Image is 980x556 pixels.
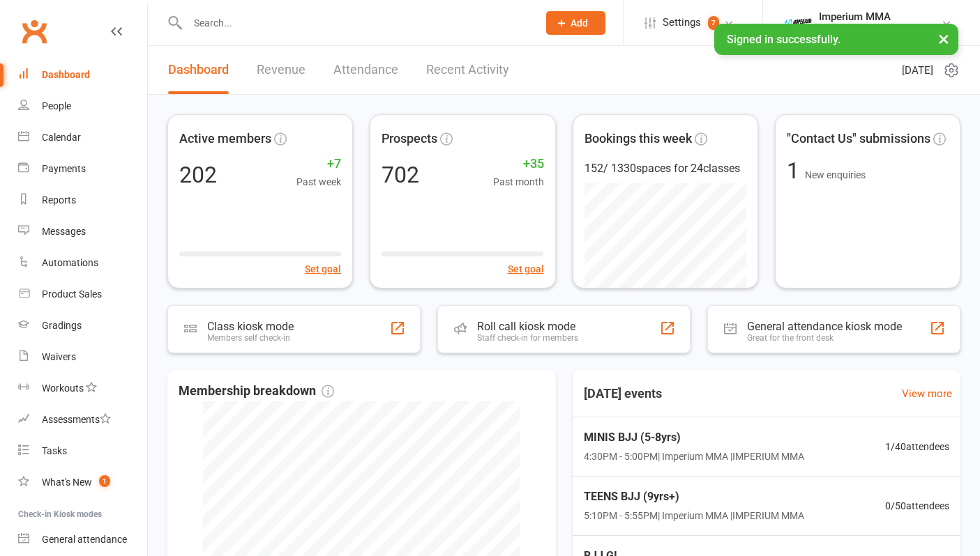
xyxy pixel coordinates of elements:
span: Past month [493,174,544,190]
a: What's New1 [18,467,147,498]
div: Roll call kiosk mode [477,320,578,333]
span: Signed in successfully. [727,33,840,46]
span: 1 / 40 attendees [885,439,949,454]
span: Settings [663,7,701,38]
a: Dashboard [168,46,229,94]
div: Messages [42,226,86,237]
span: Active members [179,129,271,149]
a: Reports [18,185,147,216]
span: MINIS BJJ (5-8yrs) [584,428,804,447]
span: 1 [99,475,110,487]
div: Automations [42,257,98,268]
a: Automations [18,247,147,279]
span: 0 / 50 attendees [885,498,949,513]
a: Tasks [18,435,147,467]
a: Workouts [18,373,147,404]
a: Product Sales [18,279,147,310]
span: Add [571,17,588,29]
a: General attendance kiosk mode [18,524,147,555]
div: 202 [179,164,217,186]
div: Great for the front desk [747,333,902,343]
div: 702 [382,164,419,186]
a: Payments [18,153,147,185]
button: Add [546,11,605,35]
div: People [42,100,71,111]
div: General attendance kiosk mode [747,320,902,333]
a: Clubworx [17,14,52,49]
a: Gradings [18,310,147,341]
span: +7 [296,154,341,174]
a: Revenue [257,46,306,94]
div: Product Sales [42,288,102,300]
span: TEENS BJJ (9yrs+) [584,488,804,506]
div: Imperium Mixed Martial Arts [819,23,941,36]
h3: [DATE] events [573,381,673,406]
a: Attendance [333,46,398,94]
span: Past week [296,174,341,190]
div: 152 / 1330 spaces for 24 classes [585,160,746,178]
span: +35 [493,154,544,174]
div: Workouts [42,383,84,394]
div: Payments [42,163,86,174]
a: View more [902,385,952,402]
div: What's New [42,477,92,488]
a: Recent Activity [426,46,509,94]
input: Search... [183,13,528,33]
div: Members self check-in [207,333,294,343]
div: Dashboard [42,69,90,80]
div: Assessments [42,414,111,425]
div: Tasks [42,445,67,456]
div: Staff check-in for members [477,333,578,343]
div: Waivers [42,351,76,362]
span: 7 [708,16,719,30]
div: Calendar [42,132,81,143]
div: Reports [42,194,76,206]
span: 4:30PM - 5:00PM | Imperium MMA | IMPERIUM MMA [584,449,804,464]
a: Messages [18,216,147,247]
a: Dashboard [18,59,147,91]
span: [DATE] [902,62,933,79]
span: 5:10PM - 5:55PM | Imperium MMA | IMPERIUM MMA [584,508,804,523]
a: People [18,91,147,122]
a: Waivers [18,341,147,373]
div: Gradings [42,320,82,331]
button: Set goal [508,261,544,277]
span: New enquiries [805,169,866,180]
span: Membership breakdown [179,381,334,401]
span: Bookings this week [585,129,692,149]
button: Set goal [305,261,341,277]
a: Calendar [18,122,147,153]
img: thumb_image1639376871.png [784,9,812,37]
a: Assessments [18,404,147,435]
button: × [931,24,956,54]
span: 1 [787,157,805,184]
div: Imperium MMA [819,10,941,23]
span: "Contact Us" submissions [787,129,930,149]
span: Prospects [382,129,437,149]
div: General attendance [42,534,127,545]
div: Class kiosk mode [207,320,294,333]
